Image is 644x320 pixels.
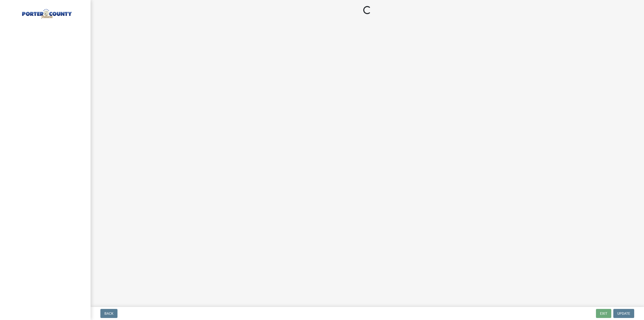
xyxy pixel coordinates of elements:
[100,309,117,318] button: Back
[596,309,611,318] button: Exit
[104,311,113,315] span: Back
[10,5,83,19] img: Porter County, Indiana
[613,309,634,318] button: Update
[617,311,630,315] span: Update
